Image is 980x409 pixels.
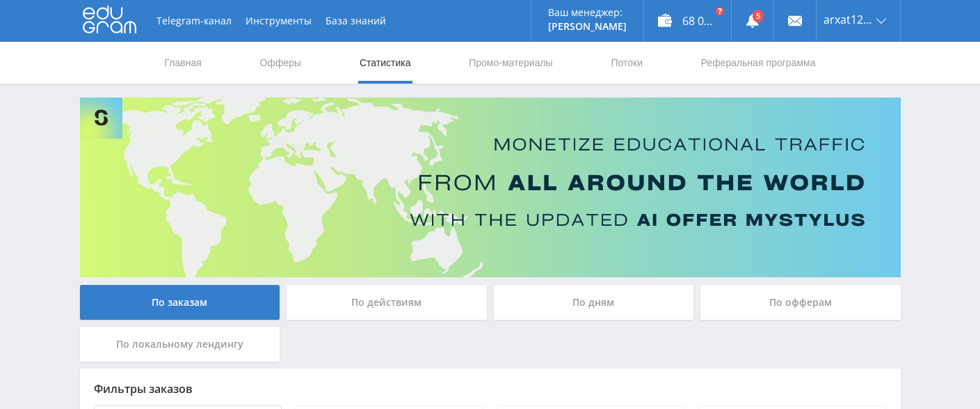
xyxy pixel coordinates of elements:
[287,285,487,320] div: По действиям
[94,383,887,395] div: Фильтры заказов
[467,42,554,84] a: Промо-материалы
[163,42,203,84] a: Главная
[80,285,280,320] div: По заказам
[609,42,644,84] a: Потоки
[700,42,817,84] a: Реферальная программа
[358,42,412,84] a: Статистика
[259,42,303,84] a: Офферы
[548,21,627,32] p: [PERSON_NAME]
[494,285,694,320] div: По дням
[548,7,627,18] p: Ваш менеджер:
[824,14,872,25] span: arxat1268
[700,285,901,320] div: По офферам
[80,327,280,362] div: По локальному лендингу
[80,98,901,277] img: Banner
